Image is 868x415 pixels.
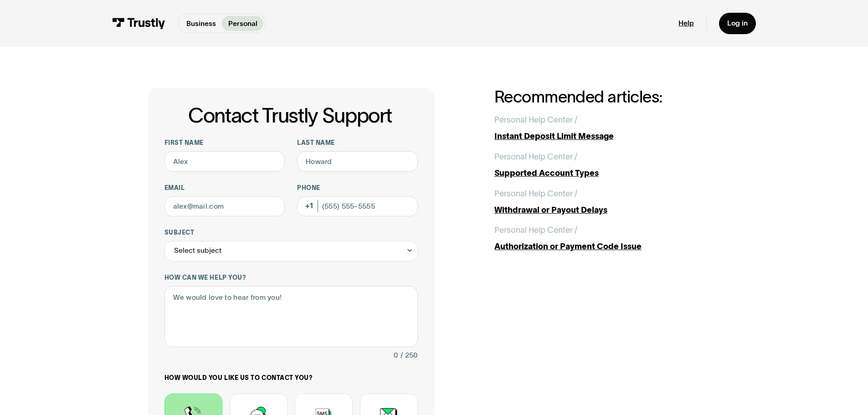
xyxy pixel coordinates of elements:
[494,130,720,143] div: Instant Deposit Limit Message
[394,349,398,362] div: 0
[112,18,165,29] img: Trustly Logo
[164,241,418,261] div: Select subject
[494,188,720,216] a: Personal Help Center /Withdrawal or Payout Delays
[164,151,285,172] input: Alex
[297,196,418,217] input: (555) 555-5555
[494,188,577,200] div: Personal Help Center /
[494,151,720,179] a: Personal Help Center /Supported Account Types
[222,16,263,31] a: Personal
[180,16,222,31] a: Business
[186,18,216,29] p: Business
[494,224,720,253] a: Personal Help Center /Authorization or Payment Code Issue
[727,19,748,28] div: Log in
[494,241,720,253] div: Authorization or Payment Code Issue
[164,229,418,237] label: Subject
[494,151,577,163] div: Personal Help Center /
[494,114,720,143] a: Personal Help Center /Instant Deposit Limit Message
[494,88,720,106] h2: Recommended articles:
[164,274,418,282] label: How can we help you?
[494,204,720,216] div: Withdrawal or Payout Delays
[228,18,257,29] p: Personal
[164,374,418,382] label: How would you like us to contact you?
[719,13,756,34] a: Log in
[494,167,720,179] div: Supported Account Types
[494,224,577,236] div: Personal Help Center /
[297,184,418,192] label: Phone
[164,184,285,192] label: Email
[164,139,285,147] label: First name
[174,245,221,257] div: Select subject
[297,151,418,172] input: Howard
[164,196,285,217] input: alex@mail.com
[678,19,694,28] a: Help
[401,349,418,362] div: / 250
[297,139,418,147] label: Last name
[163,104,418,127] h1: Contact Trustly Support
[494,114,577,126] div: Personal Help Center /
